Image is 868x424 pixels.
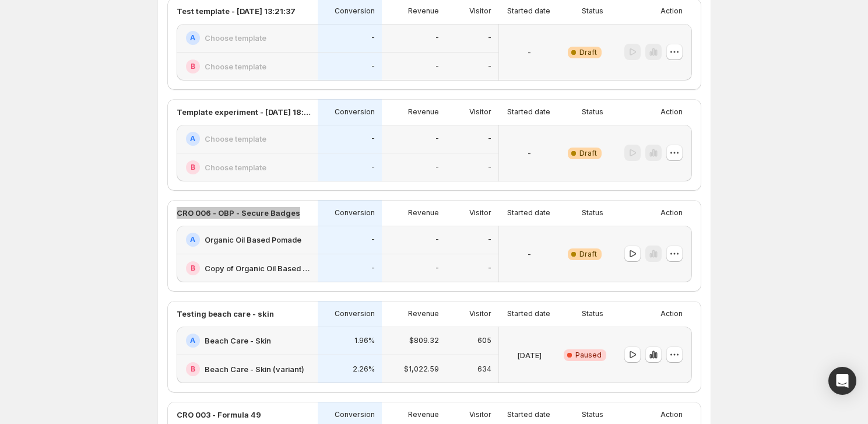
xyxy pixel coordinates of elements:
[191,365,195,374] h2: B
[177,106,311,118] p: Template experiment - [DATE] 18:51:58
[205,335,271,346] h2: Beach Care - Skin
[205,234,301,246] h2: Organic Oil Based Pomade
[435,134,439,143] p: -
[191,264,195,273] h2: B
[371,134,375,143] p: -
[507,309,550,318] p: Started date
[191,163,195,172] h2: B
[371,33,375,43] p: -
[408,6,439,16] p: Revenue
[190,33,195,43] h2: A
[507,6,550,16] p: Started date
[353,365,375,374] p: 2.26%
[528,148,531,159] p: -
[335,309,375,318] p: Conversion
[488,264,491,273] p: -
[660,107,683,117] p: Action
[660,208,683,218] p: Action
[408,107,439,117] p: Revenue
[469,410,491,419] p: Visitor
[488,235,491,244] p: -
[371,235,375,244] p: -
[190,235,195,244] h2: A
[488,33,491,43] p: -
[507,107,550,117] p: Started date
[205,32,266,44] h2: Choose template
[205,133,266,145] h2: Choose template
[191,62,195,71] h2: B
[435,235,439,244] p: -
[435,33,439,43] p: -
[488,62,491,71] p: -
[435,62,439,71] p: -
[582,107,603,117] p: Status
[435,163,439,172] p: -
[579,149,597,158] span: Draft
[404,365,439,374] p: $1,022.59
[488,163,491,172] p: -
[660,6,683,16] p: Action
[582,208,603,218] p: Status
[469,107,491,117] p: Visitor
[177,409,261,421] p: CRO 003 - Formula 49
[660,309,683,318] p: Action
[371,163,375,172] p: -
[335,6,375,16] p: Conversion
[205,262,311,274] h2: Copy of Organic Oil Based Pomade
[469,208,491,218] p: Visitor
[579,48,597,57] span: Draft
[528,248,531,260] p: -
[582,410,603,419] p: Status
[177,308,274,320] p: Testing beach care - skin
[579,250,597,259] span: Draft
[354,336,375,345] p: 1.96%
[528,47,531,58] p: -
[408,410,439,419] p: Revenue
[408,309,439,318] p: Revenue
[477,336,491,345] p: 605
[575,351,602,360] span: Paused
[409,336,439,345] p: $809.32
[828,367,856,395] div: Open Intercom Messenger
[517,349,542,361] p: [DATE]
[582,309,603,318] p: Status
[205,61,266,72] h2: Choose template
[371,264,375,273] p: -
[371,62,375,71] p: -
[205,363,304,375] h2: Beach Care - Skin (variant)
[469,309,491,318] p: Visitor
[477,365,491,374] p: 634
[582,6,603,16] p: Status
[177,207,300,219] p: CRO 006 - OBP - Secure Badges
[190,336,195,345] h2: A
[335,208,375,218] p: Conversion
[408,208,439,218] p: Revenue
[660,410,683,419] p: Action
[488,134,491,143] p: -
[190,134,195,143] h2: A
[177,5,296,17] p: Test template - [DATE] 13:21:37
[469,6,491,16] p: Visitor
[507,208,550,218] p: Started date
[435,264,439,273] p: -
[335,410,375,419] p: Conversion
[335,107,375,117] p: Conversion
[507,410,550,419] p: Started date
[205,162,266,173] h2: Choose template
